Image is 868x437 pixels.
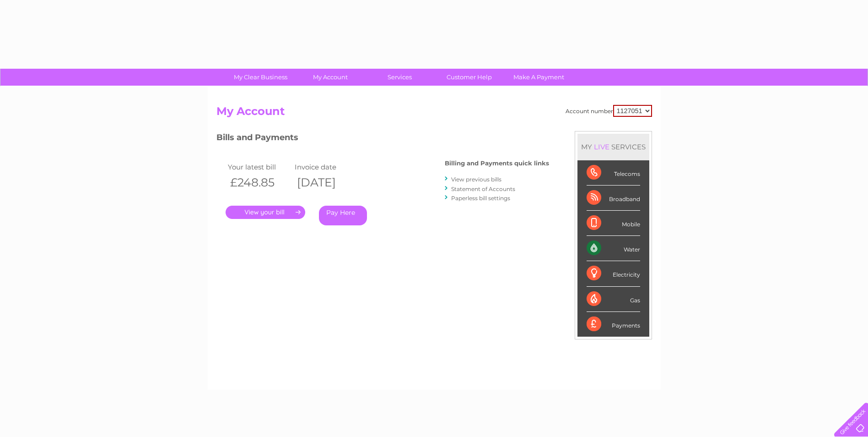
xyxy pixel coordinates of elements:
a: Pay Here [319,206,367,225]
div: Electricity [587,261,640,286]
h4: Billing and Payments quick links [445,160,549,167]
div: LIVE [592,142,611,151]
h2: My Account [216,105,652,122]
th: [DATE] [292,173,359,192]
a: Statement of Accounts [451,186,515,192]
div: Account number [566,105,652,117]
a: . [226,206,305,219]
div: Payments [587,312,640,337]
th: £248.85 [226,173,292,192]
td: Your latest bill [226,161,292,173]
div: Gas [587,287,640,312]
div: Telecoms [587,160,640,186]
a: My Clear Business [223,69,298,86]
h3: Bills and Payments [216,131,549,147]
a: My Account [292,69,368,86]
a: Services [362,69,437,86]
div: Broadband [587,186,640,211]
div: Water [587,236,640,261]
a: Paperless bill settings [451,195,510,202]
a: Customer Help [431,69,507,86]
a: View previous bills [451,176,501,183]
div: MY SERVICES [577,134,649,160]
td: Invoice date [292,161,359,173]
div: Mobile [587,211,640,236]
a: Make A Payment [501,69,577,86]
